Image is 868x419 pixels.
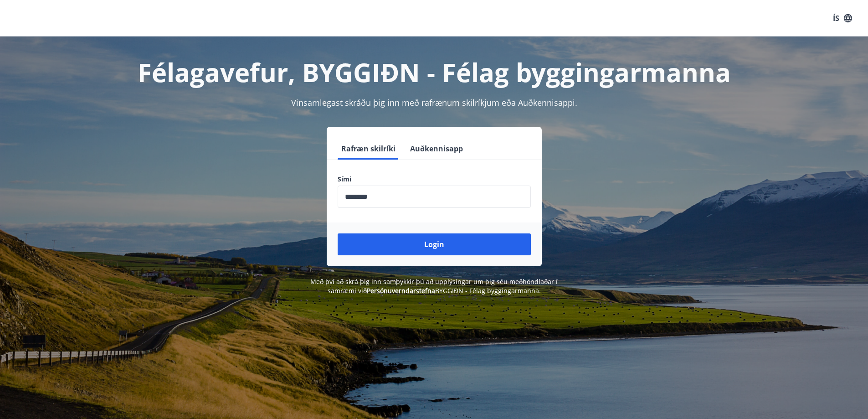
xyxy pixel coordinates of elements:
[828,10,857,26] button: ÍS
[117,55,751,89] h1: Félagavefur, BYGGIÐN - Félag byggingarmanna
[291,97,577,108] span: Vinsamlegast skráðu þig inn með rafrænum skilríkjum eða Auðkennisappi.
[338,233,531,255] button: Login
[338,138,399,160] button: Rafræn skilríki
[367,286,435,295] a: Persónuverndarstefna
[406,138,467,160] button: Auðkennisapp
[310,277,558,295] span: Með því að skrá þig inn samþykkir þú að upplýsingar um þig séu meðhöndlaðar í samræmi við BYGGIÐN...
[338,175,531,184] label: Sími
